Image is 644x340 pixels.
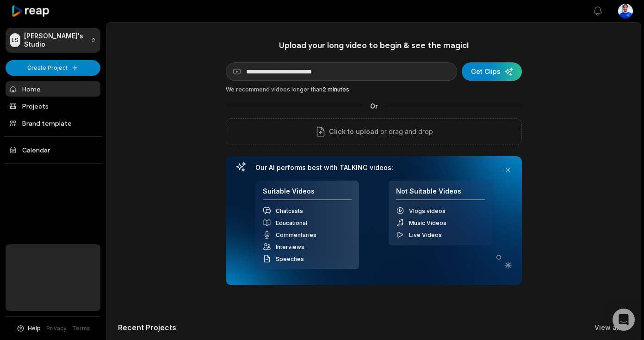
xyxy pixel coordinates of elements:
a: Brand template [6,115,100,131]
p: [PERSON_NAME]'s Studio [24,32,87,49]
span: Interviews [276,243,304,250]
span: Speeches [276,255,304,262]
span: Vlogs videos [409,207,446,214]
a: Calendar [6,142,100,158]
span: Educational [276,219,307,226]
h4: Suitable Videos [263,187,352,200]
span: Or [363,101,385,111]
div: LS [10,33,20,47]
a: Terms [72,324,90,333]
h2: Recent Projects [118,323,176,332]
span: Chatcasts [276,207,303,214]
div: We recommend videos longer than . [226,85,522,94]
h3: Our AI performs best with TALKING videos: [255,164,492,172]
p: or drag and drop [378,126,433,137]
span: Click to upload [329,126,378,137]
span: 2 minutes [322,86,349,93]
span: Music Videos [409,219,446,226]
span: Help [28,324,41,333]
h4: Not Suitable Videos [396,187,485,200]
a: Privacy [46,324,67,333]
button: Get Clips [462,62,522,81]
button: Create Project [6,60,100,76]
button: Help [16,324,41,333]
a: Projects [6,98,100,114]
h1: Upload your long video to begin & see the magic! [226,40,522,50]
div: Open Intercom Messenger [613,309,635,331]
a: Home [6,81,100,97]
span: Live Videos [409,231,442,238]
a: View all [594,323,620,332]
span: Commentaries [276,231,316,238]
